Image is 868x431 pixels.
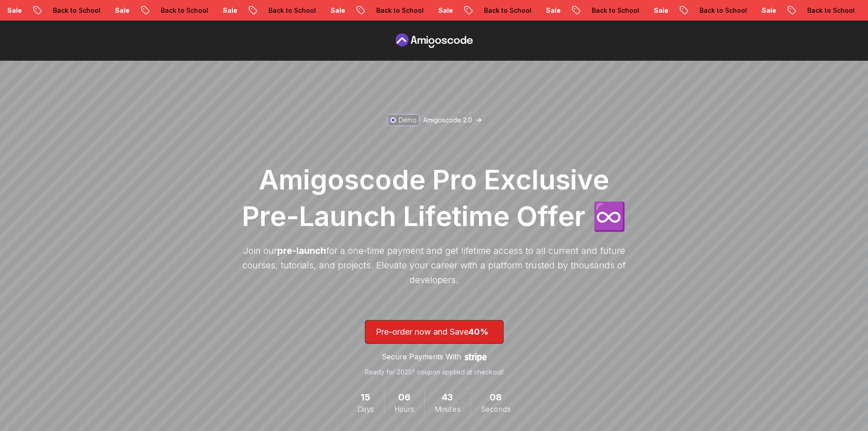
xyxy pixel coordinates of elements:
span: 15 Days [361,390,371,405]
span: Hours [395,404,414,414]
p: Ready for 2025? coupon applied at checkout! [365,368,504,377]
p: Pre-order now and Save [376,326,493,338]
p: Join our for a one-time payment and get lifetime access to all current and future courses, tutori... [238,243,631,287]
a: Pre Order page [393,33,475,48]
p: Sale [738,6,768,15]
p: Back to School [30,6,92,15]
p: Back to School [568,6,631,15]
span: 6 Hours [398,390,411,405]
p: Sale [92,6,121,15]
p: Sale [415,6,444,15]
p: Sale [307,6,337,15]
p: Sale [631,6,660,15]
p: Secure Payments With [382,351,461,362]
p: Back to School [784,6,846,15]
a: DemoAmigoscode 2.0 [385,112,484,128]
span: 8 Seconds [489,390,502,405]
p: Back to School [137,6,200,15]
span: Minutes [435,404,460,414]
p: Demo [399,116,416,125]
p: Sale [523,6,552,15]
a: lifetime-access [365,320,504,377]
span: Days [358,404,374,414]
p: Amigoscode 2.0 [423,116,472,125]
p: Sale [200,6,229,15]
p: Back to School [245,6,307,15]
span: pre-launch [277,245,326,256]
span: 43 Minutes [442,390,453,405]
p: Back to School [676,6,738,15]
span: 40% [468,327,489,336]
h1: Amigoscode Pro Exclusive Pre-Launch Lifetime Offer ♾️ [238,161,631,234]
span: Seconds [481,404,510,414]
p: Back to School [353,6,415,15]
p: Back to School [461,6,523,15]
